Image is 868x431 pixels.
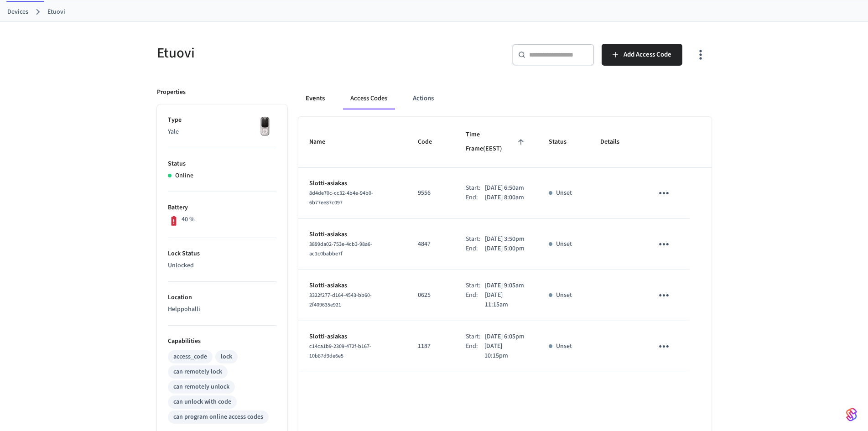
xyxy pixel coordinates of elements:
p: Slotti-asiakas [309,281,396,291]
p: Location [168,293,276,302]
img: Yale Assure Touchscreen Wifi Smart Lock, Satin Nickel, Front [254,115,276,138]
span: Code [418,135,444,149]
p: 4847 [418,239,444,249]
p: [DATE] 5:00pm [485,244,525,254]
p: Unlocked [168,261,276,270]
p: Slotti-asiakas [309,179,396,188]
table: sticky table [298,117,712,372]
p: Unset [556,342,572,351]
button: Access Codes [343,88,395,109]
div: Start: [466,183,485,193]
span: Name [309,135,337,149]
p: Capabilities [168,337,276,346]
div: access_code [173,352,207,362]
div: End: [466,244,485,254]
p: Online [175,171,193,181]
h5: Etuovi [157,44,429,62]
p: [DATE] 10:15pm [484,342,527,361]
div: can remotely unlock [173,382,229,392]
p: [DATE] 6:05pm [485,332,525,342]
img: SeamLogoGradient.69752ec5.svg [846,407,857,422]
div: lock [221,352,232,362]
p: 9556 [418,188,444,198]
p: Yale [168,127,276,137]
span: Time Frame(EEST) [466,128,527,156]
button: Events [298,88,332,109]
button: Add Access Code [602,44,682,66]
span: 3322f277-d164-4543-bb60-2f409635e921 [309,291,372,309]
div: can remotely lock [173,367,222,377]
p: Unset [556,239,572,249]
span: c14ca1b9-2309-472f-b167-10b87d9de6e5 [309,343,371,360]
p: Properties [157,88,186,97]
div: Start: [466,332,485,342]
a: Devices [7,7,28,17]
p: 0625 [418,291,444,300]
p: Slotti-asiakas [309,332,396,342]
div: End: [466,291,485,310]
p: [DATE] 8:00am [485,193,524,203]
div: can program online access codes [173,412,263,422]
span: Status [549,135,578,149]
div: End: [466,193,485,203]
a: Etuovi [47,7,65,17]
div: Start: [466,234,485,244]
div: Start: [466,281,485,291]
p: [DATE] 11:15am [485,291,527,310]
p: Lock Status [168,249,276,259]
p: 40 % [182,215,195,224]
span: 8d4de70c-cc32-4b4e-94b0-6b77ee87c097 [309,189,373,207]
p: Unset [556,188,572,198]
p: [DATE] 3:50pm [485,234,525,244]
p: Helppohalli [168,305,276,314]
button: Actions [405,88,441,109]
p: Battery [168,203,276,213]
p: [DATE] 9:05am [485,281,524,291]
p: 1187 [418,342,444,351]
p: Status [168,159,276,169]
p: Unset [556,291,572,300]
p: Slotti-asiakas [309,230,396,239]
div: ant example [298,88,712,109]
p: Type [168,115,276,125]
span: Add Access Code [624,49,671,61]
p: [DATE] 6:50am [485,183,524,193]
span: Details [600,135,631,149]
span: 3899da02-753e-4cb3-98a6-ac1c0babbe7f [309,240,372,258]
div: End: [466,342,485,361]
div: can unlock with code [173,397,231,407]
